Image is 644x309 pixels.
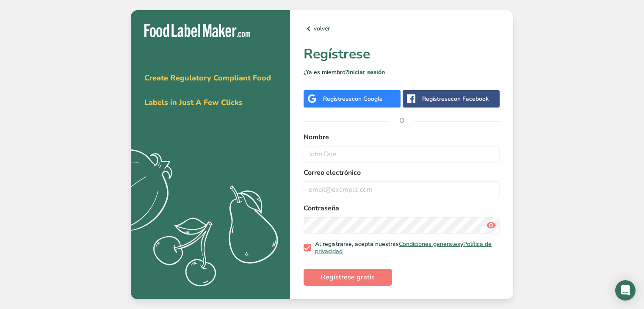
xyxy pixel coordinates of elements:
span: con Facebook [451,95,489,103]
span: Create Regulatory Compliant Food Labels in Just A Few Clicks [144,73,271,108]
input: John Doe [304,146,500,163]
span: Regístrese gratis [321,272,375,282]
span: con Google [352,95,383,103]
a: Condiciones generales [399,240,460,248]
a: Política de privacidad [315,240,492,256]
img: Food Label Maker [144,24,250,38]
label: Nombre [304,132,500,142]
label: Correo electrónico [304,168,500,178]
label: Contraseña [304,203,500,213]
div: Open Intercom Messenger [615,280,636,301]
h1: Regístrese [304,44,500,64]
span: Al registrarse, acepta nuestras y [311,240,497,255]
a: Iniciar sesión [348,68,385,76]
a: volver [304,24,500,34]
button: Regístrese gratis [304,269,392,286]
span: O [389,108,415,133]
input: email@example.com [304,181,500,198]
div: Regístrese [422,94,489,103]
p: ¿Ya es miembro? [304,68,500,77]
div: Regístrese [323,94,383,103]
